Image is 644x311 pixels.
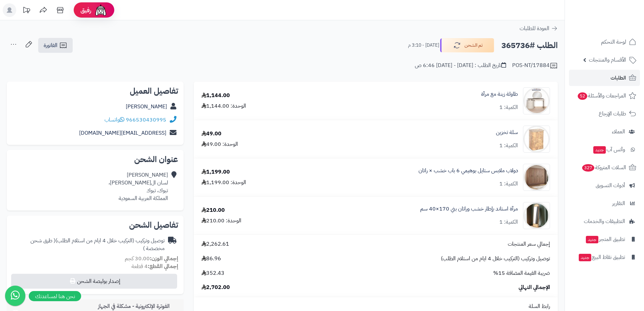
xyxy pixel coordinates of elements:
[481,90,518,98] a: طاولة زينة مع مرآة
[201,102,246,110] div: الوحدة: 1,144.00
[12,221,178,229] h2: تفاصيل الشحن
[420,205,518,213] a: مرآة استاند بإطار خشب وراتان بني 170×40 سم
[499,104,518,111] div: الكمية: 1
[150,254,178,263] strong: إجمالي الوزن:
[12,87,178,95] h2: تفاصيل العميل
[408,42,439,49] small: [DATE] - 3:10 م
[523,87,550,114] img: 1743838850-1-90x90.jpg
[569,88,640,104] a: المراجعات والأسئلة52
[520,24,558,32] a: العودة للطلبات
[584,217,625,226] span: التطبيقات والخدمات
[569,213,640,229] a: التطبيقات والخدمات
[196,303,555,310] div: رابط السلة
[612,127,625,136] span: العملاء
[132,262,178,270] small: 4 قطعة
[569,34,640,50] a: لوحة التحكم
[493,269,550,277] span: ضريبة القيمة المضافة 15%
[612,199,625,208] span: التقارير
[125,254,178,263] small: 30.00 كجم
[415,62,506,69] div: تاريخ الطلب : [DATE] - [DATE] 6:46 ص
[569,124,640,140] a: العملاء
[569,70,640,86] a: الطلبات
[589,55,626,65] span: الأقسام والمنتجات
[512,62,558,70] div: POS-NT/17884
[496,129,518,136] a: سلة تخزين
[499,180,518,188] div: الكمية: 1
[523,202,550,229] img: 1753171485-1-90x90.jpg
[201,140,238,148] div: الوحدة: 49.00
[126,116,166,124] a: 966530430995
[441,255,550,263] span: توصيل وتركيب (التركيب خلال 4 ايام من استلام الطلب)
[596,181,625,190] span: أدوات التسويق
[585,235,625,244] span: تطبيق المتجر
[578,252,625,262] span: تطبيق نقاط البيع
[569,195,640,212] a: التقارير
[201,240,229,248] span: 2,262.61
[126,103,167,111] a: [PERSON_NAME]
[569,141,640,158] a: وآتس آبجديد
[201,168,230,176] div: 1,199.00
[79,129,166,137] a: [EMAIL_ADDRESS][DOMAIN_NAME]
[201,130,221,138] div: 49.00
[519,284,550,291] span: الإجمالي النهائي
[148,262,178,270] strong: إجمالي القطع:
[11,274,177,289] button: إصدار بوليصة الشحن
[501,39,558,52] h2: الطلب #365736
[201,179,246,186] div: الوحدة: 1,199.00
[569,231,640,247] a: تطبيق المتجرجديد
[581,163,626,172] span: السلات المتروكة
[593,146,606,154] span: جديد
[523,164,550,191] img: 1749982072-1-90x90.jpg
[499,142,518,150] div: الكمية: 1
[599,109,626,118] span: طلبات الإرجاع
[579,254,591,261] span: جديد
[201,255,221,263] span: 86.96
[109,171,168,202] div: [PERSON_NAME] لسان ال[PERSON_NAME]، تبوك، تبوك المملكة العربية السعودية
[44,41,57,49] span: الفاتورة
[523,126,550,153] img: 1744459491-1-90x90.jpg
[577,91,626,101] span: المراجعات والأسئلة
[440,38,494,52] button: تم الشحن
[582,164,594,172] span: 327
[508,240,550,248] span: إجمالي سعر المنتجات
[94,3,108,17] img: ai-face.png
[611,73,626,83] span: الطلبات
[569,177,640,194] a: أدوات التسويق
[601,37,626,47] span: لوحة التحكم
[593,145,625,154] span: وآتس آب
[586,236,598,243] span: جديد
[104,116,124,124] a: واتساب
[98,303,178,310] h3: الفوترة الإلكترونية - مشكلة في الجهاز
[201,284,230,291] span: 2,702.00
[419,167,518,175] a: دولاب ملابس ستايل بوهيمي 6 باب خشب × راتان
[30,237,165,252] span: ( طرق شحن مخصصة )
[569,249,640,265] a: تطبيق نقاط البيعجديد
[499,218,518,226] div: الكمية: 1
[201,206,225,214] div: 210.00
[38,38,73,53] a: الفاتورة
[12,237,165,252] div: توصيل وتركيب (التركيب خلال 4 ايام من استلام الطلب)
[12,155,178,163] h2: عنوان الشحن
[201,269,224,277] span: 352.43
[569,106,640,122] a: طلبات الإرجاع
[201,92,230,99] div: 1,144.00
[201,217,241,225] div: الوحدة: 210.00
[18,3,35,19] a: تحديثات المنصة
[578,92,587,100] span: 52
[569,159,640,176] a: السلات المتروكة327
[80,6,91,14] span: رفيق
[520,24,549,32] span: العودة للطلبات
